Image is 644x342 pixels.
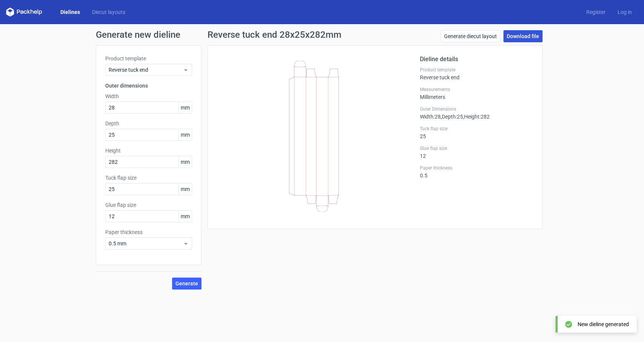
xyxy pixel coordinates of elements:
[105,228,192,236] label: Paper thickness
[420,55,533,64] h2: Dieline details
[105,147,192,154] label: Height
[178,211,192,222] span: mm
[420,126,533,139] div: 25
[420,67,533,73] label: Product template
[420,114,441,120] span: Width : 28
[105,92,192,100] label: Width
[175,281,198,286] span: Generate
[105,201,192,209] label: Glue flap size
[178,102,192,113] span: mm
[178,129,192,140] span: mm
[109,240,183,247] span: 0.5 mm
[105,82,192,89] h3: Outer dimensions
[420,67,533,80] div: Reverse tuck end
[207,30,341,39] h1: Reverse tuck end 28x25x282mm
[420,165,533,171] label: Paper thickness
[580,8,612,16] a: Register
[612,8,638,16] a: Log in
[420,145,533,151] label: Glue flap size
[178,156,192,168] span: mm
[420,165,533,179] div: 0.5
[463,114,490,120] span: , Height : 282
[420,86,533,92] label: Measurements
[109,66,183,74] span: Reverse tuck end
[420,126,533,132] label: Tuck flap size
[420,145,533,159] div: 12
[578,320,629,328] div: New dieline generated
[420,106,533,112] label: Outer Dimensions
[86,8,131,16] a: Diecut layouts
[420,86,533,100] div: Millimeters
[441,30,500,42] a: Generate diecut layout
[441,114,463,120] span: , Depth : 25
[178,183,192,195] span: mm
[105,174,192,182] label: Tuck flap size
[105,120,192,127] label: Depth
[96,30,549,39] h1: Generate new dieline
[105,55,192,62] label: Product template
[54,8,86,16] a: Dielines
[172,277,201,290] button: Generate
[503,30,543,42] a: Download file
